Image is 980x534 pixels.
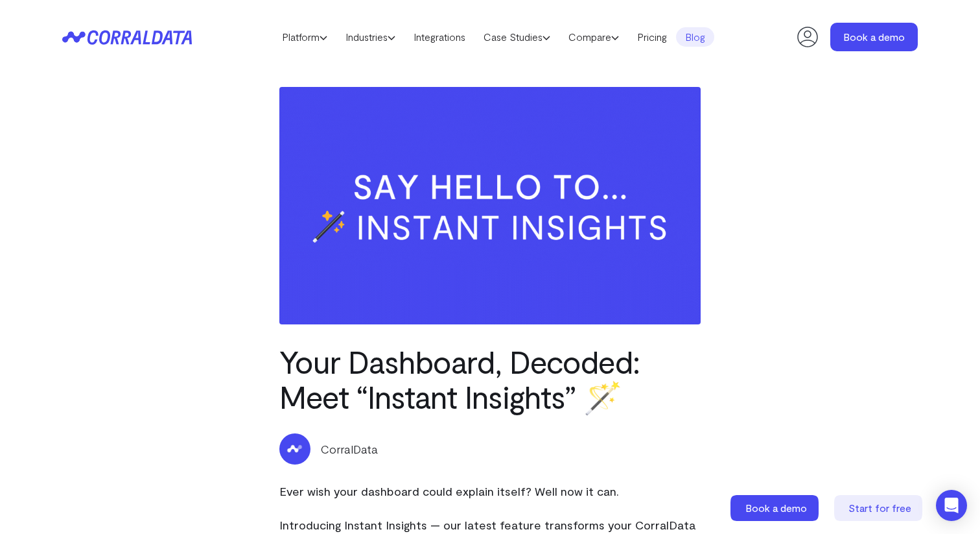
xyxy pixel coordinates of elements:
h1: Your Dashboard, Decoded: Meet “Instant Insights” 🪄 [279,344,701,414]
div: Open Intercom Messenger [936,490,967,521]
a: Integrations [404,27,474,47]
a: Book a demo [830,23,918,51]
span: Book a demo [745,502,807,514]
span: Start for free [848,502,911,514]
p: Ever wish your dashboard could explain itself? Well now it can. [279,481,701,502]
a: Compare [559,27,628,47]
a: Pricing [628,27,676,47]
a: Blog [676,27,714,47]
a: Platform [273,27,336,47]
a: Book a demo [730,495,821,521]
a: Case Studies [474,27,559,47]
a: Start for free [834,495,925,521]
a: Industries [336,27,404,47]
p: CorralData [321,441,378,457]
